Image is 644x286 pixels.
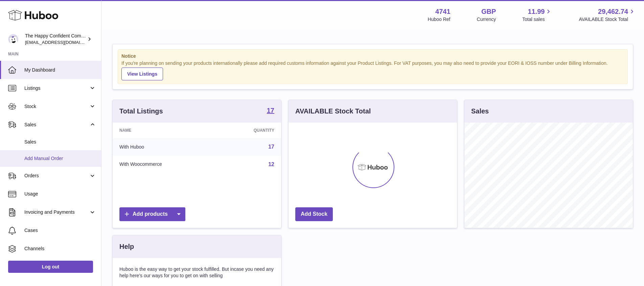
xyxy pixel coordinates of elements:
[121,53,624,59] strong: Notice
[24,67,96,73] span: My Dashboard
[119,266,274,279] p: Huboo is the easy way to get your stock fulfilled. But incase you need any help here's our ways f...
[119,107,163,116] h3: Total Listings
[579,16,636,23] span: AVAILABLE Stock Total
[217,123,281,138] th: Quantity
[295,107,371,116] h3: AVAILABLE Stock Total
[24,227,96,234] span: Cases
[119,242,134,251] h3: Help
[8,34,18,44] img: contact@happyconfident.com
[113,156,217,173] td: With Woocommerce
[113,123,217,138] th: Name
[435,7,451,16] strong: 4741
[522,16,552,23] span: Total sales
[24,155,96,162] span: Add Manual Order
[471,107,489,116] h3: Sales
[25,33,86,46] div: The Happy Confident Company
[268,144,274,150] a: 17
[268,161,274,167] a: 12
[598,7,628,16] span: 29,462.74
[579,7,636,23] a: 29,462.74 AVAILABLE Stock Total
[481,7,496,16] strong: GBP
[267,107,274,115] a: 17
[119,207,185,221] a: Add products
[121,68,163,80] a: View Listings
[24,209,89,215] span: Invoicing and Payments
[25,40,99,45] span: [EMAIL_ADDRESS][DOMAIN_NAME]
[24,191,96,197] span: Usage
[295,207,333,221] a: Add Stock
[24,173,89,179] span: Orders
[428,16,451,23] div: Huboo Ref
[24,139,96,145] span: Sales
[267,107,274,114] strong: 17
[24,85,89,92] span: Listings
[528,7,545,16] span: 11.99
[113,138,217,156] td: With Huboo
[24,122,89,128] span: Sales
[8,261,93,273] a: Log out
[24,103,89,110] span: Stock
[522,7,552,23] a: 11.99 Total sales
[477,16,496,23] div: Currency
[24,245,96,252] span: Channels
[121,60,624,80] div: If you're planning on sending your products internationally please add required customs informati...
